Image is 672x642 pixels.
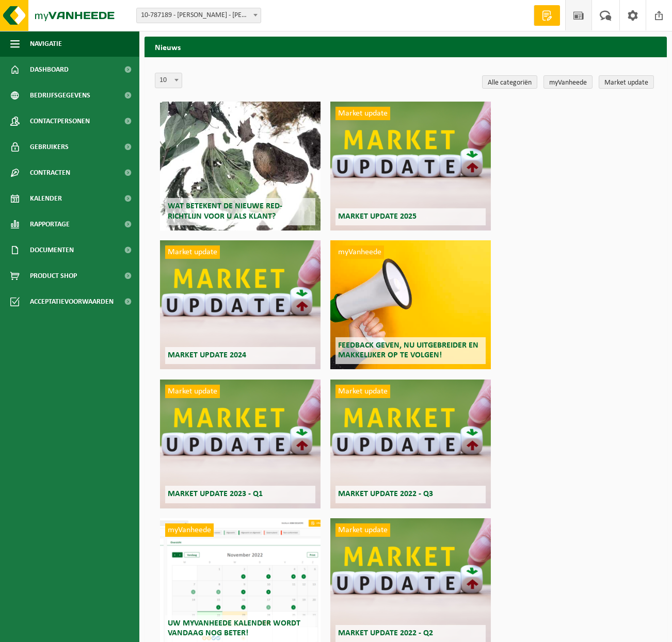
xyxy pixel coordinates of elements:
span: Market update [335,523,390,537]
span: Market update [335,385,390,398]
span: Documenten [30,237,74,263]
span: Market update [165,385,220,398]
a: Alle categoriën [482,75,537,89]
a: Market update Market update 2023 - Q1 [160,380,321,508]
iframe: chat widget [5,619,172,642]
a: myVanheede [543,75,593,89]
a: Market update [599,75,654,89]
span: Uw myVanheede kalender wordt vandaag nog beter! [168,619,300,637]
span: Rapportage [30,211,70,237]
a: Wat betekent de nieuwe RED-richtlijn voor u als klant? [160,102,321,231]
span: Navigatie [30,31,62,57]
span: 10-787189 - MERTENS CV - ASPER [136,8,261,23]
a: Market update Market update 2022 - Q3 [330,380,491,508]
a: myVanheede Feedback geven, nu uitgebreider en makkelijker op te volgen! [330,240,491,369]
span: Market update 2022 - Q3 [338,490,433,498]
span: 10 [155,73,182,88]
span: Acceptatievoorwaarden [30,289,114,315]
span: Market update 2022 - Q2 [338,629,433,637]
a: Market update Market update 2024 [160,240,321,369]
span: Dashboard [30,57,69,83]
a: Market update Market update 2025 [330,102,491,231]
span: myVanheede [335,245,384,259]
span: Market update [335,107,390,120]
span: Feedback geven, nu uitgebreider en makkelijker op te volgen! [338,341,478,359]
span: Market update 2023 - Q1 [168,490,263,498]
span: Bedrijfsgegevens [30,83,90,108]
span: Contactpersonen [30,108,90,134]
span: 10-787189 - MERTENS CV - ASPER [137,8,261,23]
span: Kalender [30,186,62,211]
h2: Nieuws [145,37,667,57]
span: Market update 2024 [168,351,246,359]
span: Gebruikers [30,134,69,160]
span: Market update 2025 [338,212,417,221]
span: Contracten [30,160,70,186]
span: Wat betekent de nieuwe RED-richtlijn voor u als klant? [168,202,282,220]
span: Product Shop [30,263,77,289]
span: myVanheede [165,523,214,537]
span: Market update [165,245,220,259]
span: 10 [155,73,182,88]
